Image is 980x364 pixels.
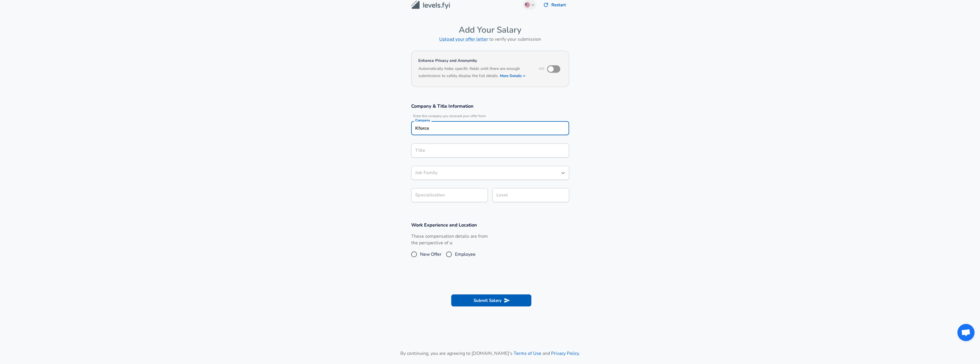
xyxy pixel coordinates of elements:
h4: Add Your Salary [411,25,569,35]
img: English (US) [525,3,530,7]
h6: to verify your submission [411,35,569,43]
label: Company [415,119,430,122]
label: These compensation details are from the perspective of a: [411,233,488,246]
a: Terms of Use [514,350,541,357]
h3: Company & Title Information [411,103,569,109]
span: New Offer [420,251,442,258]
h4: Enhance Privacy and Anonymity [418,58,531,64]
button: Open [559,169,567,177]
button: More Details [500,72,526,80]
h3: Work Experience and Location [411,222,569,228]
h6: Automatically hides specific fields until there are enough submissions to safely display the full... [418,66,531,80]
input: L3 [495,191,567,200]
a: Privacy Policy [551,350,579,357]
button: Submit Salary [451,294,531,306]
span: Enter the company you received your offer from [411,114,569,118]
span: No [539,66,544,71]
div: Open chat [957,324,975,341]
span: Employee [455,251,476,258]
input: Software Engineer [414,146,567,155]
img: Levels.fyi [411,1,450,9]
input: Google [414,124,567,133]
input: Software Engineer [414,168,558,177]
a: Upload your offer letter [439,36,488,42]
input: Specialization [411,188,488,202]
